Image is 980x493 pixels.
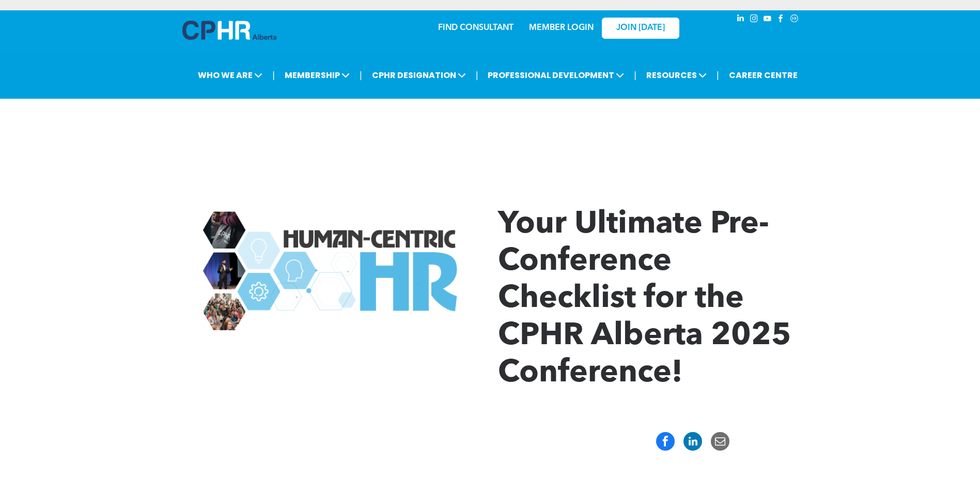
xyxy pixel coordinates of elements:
a: Social network [789,13,800,27]
span: MEMBERSHIP [282,66,353,85]
a: instagram [749,13,760,27]
img: A blue and white logo for cp alberta [182,21,276,40]
li: | [360,65,362,86]
a: CAREER CENTRE [726,66,801,85]
span: WHO WE ARE [195,66,266,85]
li: | [272,65,275,86]
a: facebook [775,13,787,27]
a: MEMBER LOGIN [529,24,594,32]
a: linkedin [735,13,746,27]
span: RESOURCES [643,66,710,85]
span: Your Ultimate Pre-Conference Checklist for the CPHR Alberta 2025 Conference! [498,209,791,389]
span: PROFESSIONAL DEVELOPMENT [485,66,627,85]
a: youtube [762,13,773,27]
a: JOIN [DATE] [602,18,679,39]
a: FIND CONSULTANT [438,24,514,32]
li: | [634,65,636,86]
span: CPHR DESIGNATION [369,66,469,85]
li: | [717,65,719,86]
span: JOIN [DATE] [616,23,665,33]
li: | [476,65,478,86]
